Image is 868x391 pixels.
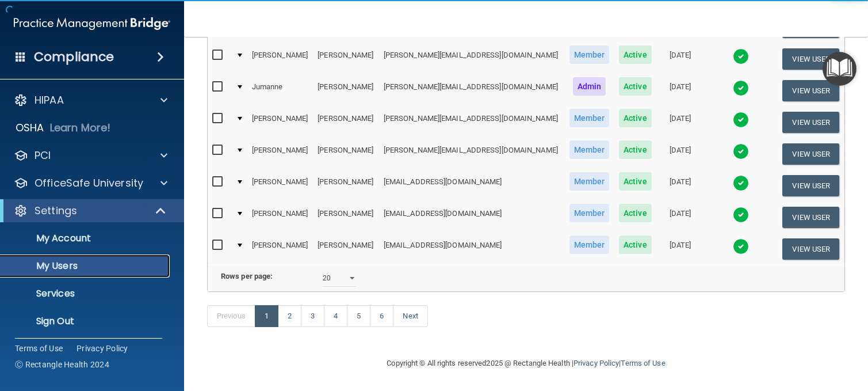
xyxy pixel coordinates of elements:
[379,75,564,107] td: [PERSON_NAME][EMAIL_ADDRESS][DOMAIN_NAME]
[15,343,63,354] a: Terms of Use
[14,93,167,107] a: HIPAA
[733,48,749,64] img: tick.e7d51cea.svg
[619,109,652,127] span: Active
[733,143,749,160] img: tick.e7d51cea.svg
[247,138,313,170] td: [PERSON_NAME]
[221,272,273,280] b: Rows per page:
[278,305,301,327] a: 2
[313,233,379,264] td: [PERSON_NAME]
[316,345,736,382] div: Copyright © All rights reserved 2025 @ Rectangle Health | |
[247,107,313,138] td: [PERSON_NAME]
[569,236,610,254] span: Member
[823,52,856,86] button: Open Resource Center
[14,149,167,162] a: PCI
[569,109,610,127] span: Member
[35,149,51,162] p: PCI
[573,359,619,367] a: Privacy Policy
[782,80,839,101] button: View User
[379,43,564,75] td: [PERSON_NAME][EMAIL_ADDRESS][DOMAIN_NAME]
[810,312,854,355] iframe: Drift Widget Chat Controller
[656,202,704,233] td: [DATE]
[77,343,128,354] a: Privacy Policy
[379,138,564,170] td: [PERSON_NAME][EMAIL_ADDRESS][DOMAIN_NAME]
[247,170,313,202] td: [PERSON_NAME]
[35,204,77,218] p: Settings
[34,49,114,65] h4: Compliance
[14,204,167,218] a: Settings
[619,77,652,96] span: Active
[573,77,606,96] span: Admin
[733,207,749,223] img: tick.e7d51cea.svg
[393,305,427,327] a: Next
[207,305,255,327] a: Previous
[782,112,839,133] button: View User
[621,359,665,367] a: Terms of Use
[569,141,610,159] span: Member
[247,233,313,264] td: [PERSON_NAME]
[7,288,165,299] p: Services
[656,138,704,170] td: [DATE]
[14,176,167,190] a: OfficeSafe University
[35,93,64,107] p: HIPAA
[619,45,652,64] span: Active
[379,202,564,233] td: [EMAIL_ADDRESS][DOMAIN_NAME]
[15,359,109,370] span: Ⓒ Rectangle Health 2024
[782,48,839,70] button: View User
[370,305,393,327] a: 6
[313,170,379,202] td: [PERSON_NAME]
[7,260,165,272] p: My Users
[313,43,379,75] td: [PERSON_NAME]
[782,207,839,228] button: View User
[569,172,610,191] span: Member
[782,238,839,260] button: View User
[313,107,379,138] td: [PERSON_NAME]
[35,176,143,190] p: OfficeSafe University
[301,305,324,327] a: 3
[50,121,111,135] p: Learn More!
[247,43,313,75] td: [PERSON_NAME]
[347,305,370,327] a: 5
[313,75,379,107] td: [PERSON_NAME]
[324,305,347,327] a: 4
[379,233,564,264] td: [EMAIL_ADDRESS][DOMAIN_NAME]
[619,236,652,254] span: Active
[313,202,379,233] td: [PERSON_NAME]
[313,138,379,170] td: [PERSON_NAME]
[656,170,704,202] td: [DATE]
[733,238,749,255] img: tick.e7d51cea.svg
[569,45,610,64] span: Member
[379,170,564,202] td: [EMAIL_ADDRESS][DOMAIN_NAME]
[247,202,313,233] td: [PERSON_NAME]
[733,112,749,128] img: tick.e7d51cea.svg
[247,75,313,107] td: Jumanne
[656,107,704,138] td: [DATE]
[656,233,704,264] td: [DATE]
[619,172,652,191] span: Active
[656,43,704,75] td: [DATE]
[14,12,170,35] img: PMB logo
[782,143,839,165] button: View User
[619,204,652,222] span: Active
[255,305,278,327] a: 1
[16,121,44,135] p: OSHA
[7,316,165,327] p: Sign Out
[619,141,652,159] span: Active
[733,80,749,96] img: tick.e7d51cea.svg
[7,233,165,244] p: My Account
[656,75,704,107] td: [DATE]
[569,204,610,222] span: Member
[379,107,564,138] td: [PERSON_NAME][EMAIL_ADDRESS][DOMAIN_NAME]
[733,175,749,191] img: tick.e7d51cea.svg
[782,175,839,196] button: View User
